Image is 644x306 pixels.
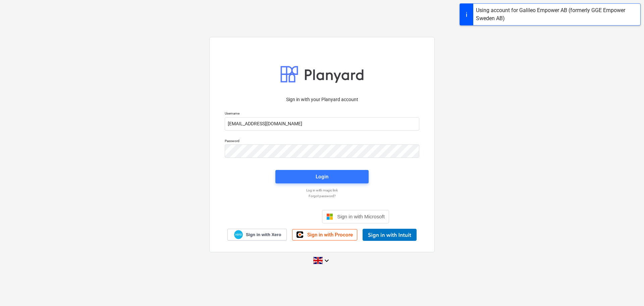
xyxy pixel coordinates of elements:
[221,188,423,192] a: Log in with magic link
[252,209,320,224] iframe: Sign in with Google Button
[307,232,353,238] span: Sign in with Procore
[476,6,638,23] div: Using account for Galileo Empower AB (formerly GGE Empower Sweden AB)
[292,229,357,241] a: Sign in with Procore
[337,214,385,219] span: Sign in with Microsoft
[275,170,369,183] button: Login
[246,232,281,238] span: Sign in with Xero
[225,117,419,131] input: Username
[323,257,331,265] i: keyboard_arrow_down
[227,229,287,241] a: Sign in with Xero
[316,172,328,181] div: Login
[221,194,423,198] a: Forgot password?
[234,230,243,239] img: Xero logo
[225,111,419,117] p: Username
[225,96,419,103] p: Sign in with your Planyard account
[225,139,419,144] p: Password
[326,213,333,220] img: Microsoft logo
